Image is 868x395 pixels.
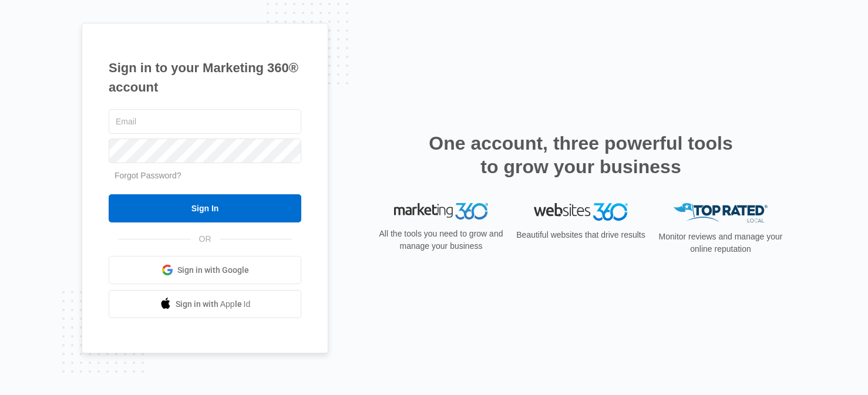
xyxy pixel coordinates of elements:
span: OR [191,233,220,245]
img: Top Rated Local [674,203,768,222]
a: Sign in with Apple Id [109,290,301,318]
a: Forgot Password? [115,171,181,180]
img: Marketing 360 [394,203,488,220]
img: Websites 360 [534,203,628,220]
p: All the tools you need to grow and manage your business [375,228,507,252]
h2: One account, three powerful tools to grow your business [425,131,736,178]
a: Sign in with Google [109,256,301,284]
h1: Sign in to your Marketing 360® account [109,58,301,97]
p: Beautiful websites that drive results [515,229,647,241]
span: Sign in with Apple Id [176,298,251,310]
input: Email [109,109,301,134]
span: Sign in with Google [177,264,249,276]
input: Sign In [109,194,301,222]
p: Monitor reviews and manage your online reputation [655,231,786,255]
